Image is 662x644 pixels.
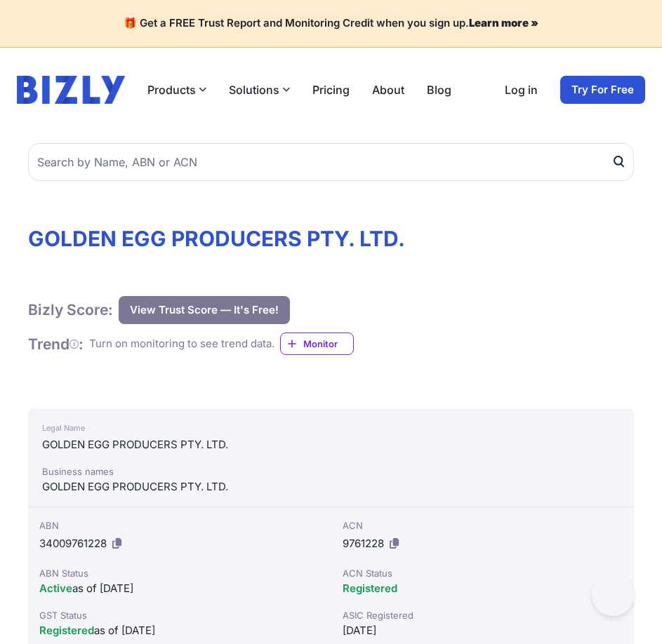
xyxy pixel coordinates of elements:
div: GST Status [39,608,320,622]
div: GOLDEN EGG PRODUCERS PTY. LTD. [42,436,620,453]
div: GOLDEN EGG PRODUCERS PTY. LTD. [42,478,620,495]
a: Log in [505,81,538,98]
div: Business names [42,464,620,478]
a: Learn more » [469,16,538,29]
input: Search by Name, ABN or ACN [28,143,634,181]
a: Try For Free [560,76,645,104]
button: Solutions [229,81,290,98]
div: ACN [343,518,623,532]
span: 34009761228 [39,537,107,550]
span: Active [39,582,72,595]
div: as of [DATE] [39,622,320,639]
button: Products [147,81,206,98]
a: Blog [427,81,451,98]
h1: Trend : [28,335,84,354]
div: as of [DATE] [39,580,320,597]
h1: GOLDEN EGG PRODUCERS PTY. LTD. [28,226,634,251]
button: View Trust Score — It's Free! [119,296,290,324]
div: [DATE] [343,622,623,639]
h4: 🎁 Get a FREE Trust Report and Monitoring Credit when you sign up. [17,17,645,30]
a: Pricing [312,81,350,98]
iframe: Toggle Customer Support [592,574,634,616]
div: ACN Status [343,566,623,580]
div: ABN [39,518,320,532]
div: ABN Status [39,566,320,580]
div: Legal Name [42,420,620,436]
a: About [372,81,404,98]
a: Monitor [280,333,354,355]
h1: Bizly Score: [28,300,113,319]
span: Monitor [303,337,353,351]
span: Registered [39,624,94,637]
div: Turn on monitoring to see trend data. [89,336,274,352]
span: 9761228 [343,537,384,550]
span: Registered [343,582,397,595]
div: ASIC Registered [343,608,623,622]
